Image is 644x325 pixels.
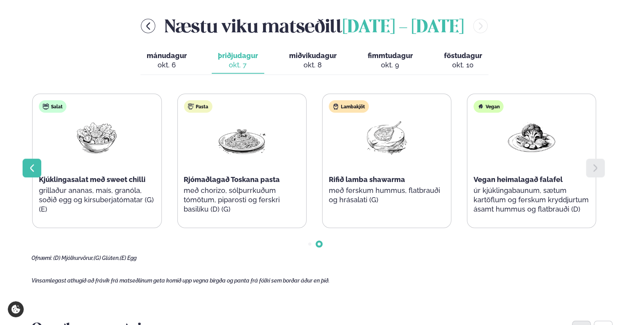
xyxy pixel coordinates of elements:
button: fimmtudagur okt. 9 [361,48,419,74]
span: Rifið lamba shawarma [329,175,405,184]
div: Vegan [474,100,504,113]
button: mánudagur okt. 6 [140,48,193,74]
div: okt. 10 [444,60,482,70]
div: Pasta [184,100,212,113]
span: Ofnæmi: [32,255,52,261]
img: Vegan.png [507,119,556,155]
div: okt. 8 [289,60,337,70]
div: okt. 7 [218,60,258,70]
span: [DATE] - [DATE] [342,19,464,36]
span: Go to slide 2 [318,242,321,246]
img: Spagetti.png [217,119,267,155]
img: salad.svg [43,103,49,110]
p: með ferskum hummus, flatbrauði og hrásalati (G) [329,186,445,205]
span: (D) Mjólkurvörur, [53,255,94,261]
p: grillaður ananas, maís, granóla, soðið egg og kirsuberjatómatar (G) (E) [39,186,155,214]
span: miðvikudagur [289,51,337,60]
button: menu-btn-right [473,19,488,33]
span: föstudagur [444,51,482,60]
span: Vinsamlegast athugið að frávik frá matseðlinum geta komið upp vegna birgða og panta frá fólki sem... [32,277,330,284]
p: með chorizo, sólþurrkuðum tómötum, piparosti og ferskri basilíku (D) (G) [184,186,300,214]
span: mánudagur [147,51,187,60]
img: pasta.svg [188,103,194,110]
button: þriðjudagur okt. 7 [212,48,264,74]
span: (G) Glúten, [94,255,120,261]
span: Go to slide 1 [308,242,311,246]
span: (E) Egg [120,255,137,261]
a: Cookie settings [8,301,24,317]
img: Salad.png [72,119,122,155]
img: Vegan.svg [477,103,484,110]
p: úr kjúklingabaunum, sætum kartöflum og ferskum kryddjurtum ásamt hummus og flatbrauði (D) [474,186,590,214]
div: Salat [39,100,67,113]
h2: Næstu viku matseðill [165,13,464,39]
img: Lamb.svg [333,103,339,110]
span: Rjómaðlagað Toskana pasta [184,175,280,184]
div: Lambakjöt [329,100,369,113]
img: Lamb-Meat.png [362,119,412,155]
span: þriðjudagur [218,51,258,60]
span: Vegan heimalagað falafel [474,175,563,184]
button: föstudagur okt. 10 [438,48,488,74]
div: okt. 6 [147,60,187,70]
div: okt. 9 [368,60,413,70]
button: miðvikudagur okt. 8 [283,48,343,74]
span: Kjúklingasalat með sweet chilli [39,175,146,184]
span: fimmtudagur [368,51,413,60]
button: menu-btn-left [141,19,155,33]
